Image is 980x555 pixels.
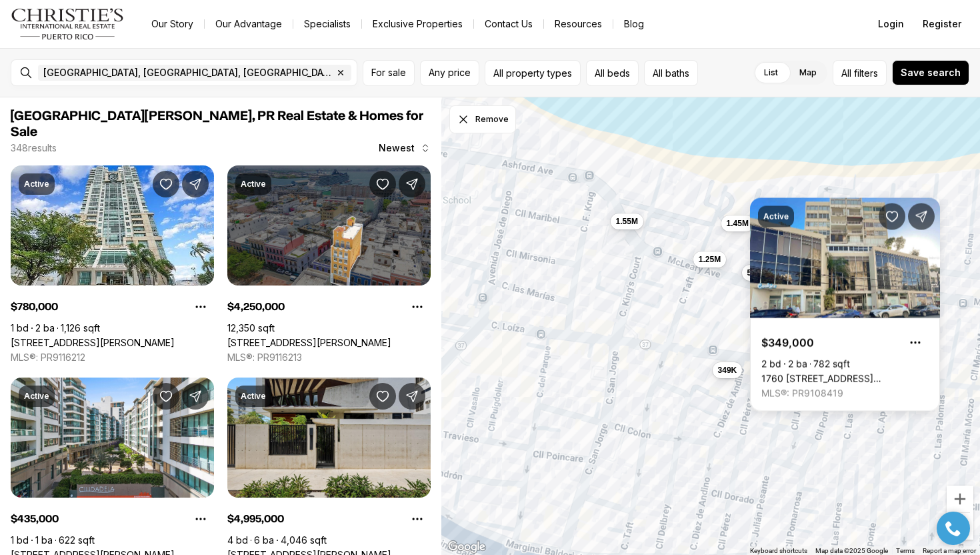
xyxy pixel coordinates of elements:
[613,15,655,33] a: Blog
[854,66,878,80] span: filters
[429,67,471,78] span: Any price
[892,60,969,85] button: Save search
[741,264,774,280] button: 5.59M
[544,15,613,33] a: Resources
[902,330,929,356] button: Property options
[717,365,737,376] span: 349K
[182,171,209,197] button: Share Property
[870,11,912,37] button: Login
[182,383,209,410] button: Share Property
[371,135,439,161] button: Newest
[915,11,969,37] button: Register
[879,203,905,230] button: Save Property: 1760 CALLE LOIZA #803
[763,211,789,222] p: Active
[610,213,643,229] button: 1.55M
[923,19,961,29] span: Register
[923,547,976,554] a: Report a map error
[747,267,769,277] span: 5.59M
[789,61,827,85] label: Map
[205,15,293,33] a: Our Advantage
[721,215,753,231] button: 1.45M
[187,294,214,320] button: Property options
[369,171,396,197] button: Save Property: 266 SAN FRANCISCO
[362,15,473,33] a: Exclusive Properties
[901,67,961,78] span: Save search
[815,547,888,554] span: Map data ©2025 Google
[371,67,406,78] span: For sale
[712,362,742,378] button: 349K
[43,67,333,78] span: [GEOGRAPHIC_DATA], [GEOGRAPHIC_DATA], [GEOGRAPHIC_DATA]
[908,203,935,230] button: Share Property
[644,60,698,86] button: All baths
[11,109,423,139] span: [GEOGRAPHIC_DATA][PERSON_NAME], PR Real Estate & Homes for Sale
[947,486,973,512] button: Zoom in
[24,391,49,402] p: Active
[187,506,214,532] button: Property options
[11,337,175,349] a: 404 DE LA CONSTITUCION AVE #1104, SAN JUAN PR, 00901
[227,337,391,349] a: 266 SAN FRANCISCO, SAN JUAN PR, 00901
[699,253,721,264] span: 1.25M
[841,66,851,80] span: All
[11,8,125,40] img: logo
[449,105,516,133] button: Dismiss drawing
[833,60,887,86] button: Allfilters
[693,251,726,267] button: 1.25M
[241,179,266,189] p: Active
[293,15,361,33] a: Specialists
[404,294,431,320] button: Property options
[399,171,425,197] button: Share Property
[420,60,479,86] button: Any price
[896,547,915,554] a: Terms (opens in new tab)
[141,15,204,33] a: Our Story
[753,61,789,85] label: List
[615,215,637,226] span: 1.55M
[11,143,57,153] p: 348 results
[399,383,425,410] button: Share Property
[474,15,543,33] button: Contact Us
[153,383,179,410] button: Save Property: 1509 PONCE DE LEON #1162
[485,60,581,86] button: All property types
[726,218,748,229] span: 1.45M
[761,373,929,385] a: 1760 CALLE LOIZA #803, SAN JUAN PR, 00911
[24,179,49,189] p: Active
[878,19,904,29] span: Login
[153,171,179,197] button: Save Property: 404 DE LA CONSTITUCION AVE #1104
[241,391,266,402] p: Active
[586,60,639,86] button: All beds
[379,143,415,153] span: Newest
[369,383,396,410] button: Save Property: 1211 LUCHETTI
[363,60,415,86] button: For sale
[404,506,431,532] button: Property options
